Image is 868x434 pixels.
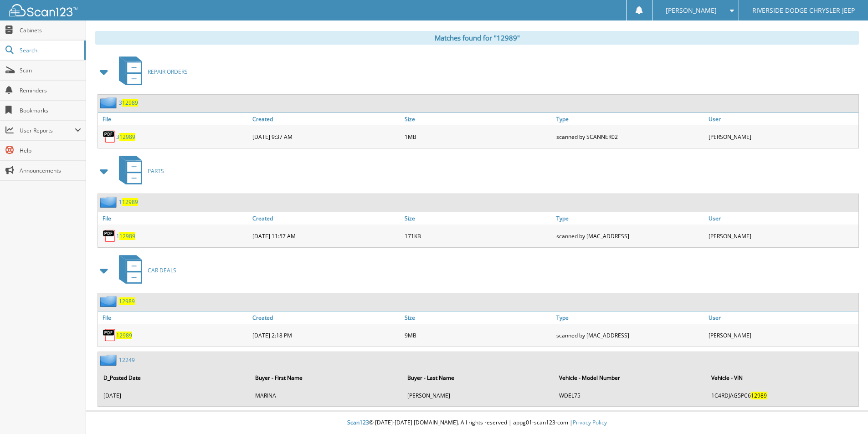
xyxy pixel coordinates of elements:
span: User Reports [20,127,75,134]
span: 12989 [122,99,138,107]
a: PARTS [113,153,164,189]
img: scan123-logo-white.svg [9,4,77,16]
div: © [DATE]-[DATE] [DOMAIN_NAME]. All rights reserved | appg01-scan123-com | [86,412,868,434]
a: Privacy Policy [573,419,607,426]
a: File [98,212,250,225]
span: 12989 [119,232,135,240]
td: 1C4RDJAG5PC6 [707,388,858,403]
div: 9MB [402,326,555,344]
div: [DATE] 11:57 AM [250,227,402,245]
span: CAR DEALS [148,266,176,274]
th: Vehicle - Model Number [555,368,705,387]
a: 12249 [119,356,135,364]
a: Type [554,311,706,324]
div: scanned by [MAC_ADDRESS] [554,227,706,245]
div: scanned by [MAC_ADDRESS] [554,326,706,344]
div: [PERSON_NAME] [706,128,858,146]
span: 12989 [751,392,767,399]
span: 12989 [122,198,138,206]
a: User [706,113,858,125]
iframe: Chat Widget [822,390,868,434]
th: D_Posted Date [99,368,250,387]
span: Scan [20,66,81,74]
img: folder2.png [100,354,119,366]
img: PDF.png [103,328,116,342]
a: Created [250,212,402,225]
a: Created [250,113,402,125]
span: Scan123 [347,419,369,426]
td: [PERSON_NAME] [403,388,554,403]
a: 312989 [116,133,135,141]
div: 1MB [402,128,555,146]
a: REPAIR ORDERS [113,54,188,90]
td: MARINA [251,388,401,403]
img: PDF.png [103,130,116,143]
div: [DATE] 9:37 AM [250,128,402,146]
a: Size [402,212,555,225]
span: RIVERSIDE DODGE CHRYSLER JEEP [752,8,855,13]
div: [DATE] 2:18 PM [250,326,402,344]
a: CAR DEALS [113,252,176,288]
span: PARTS [148,167,164,175]
span: Announcements [20,167,81,174]
a: 312989 [119,99,138,107]
img: folder2.png [100,97,119,108]
th: Vehicle - VIN [707,368,858,387]
div: [PERSON_NAME] [706,326,858,344]
a: Type [554,212,706,225]
a: 112989 [119,198,138,206]
span: 12989 [119,133,135,141]
a: Created [250,311,402,324]
a: 12989 [119,297,135,305]
span: Reminders [20,87,81,94]
div: 171KB [402,227,555,245]
a: File [98,113,250,125]
td: [DATE] [99,388,250,403]
span: Cabinets [20,26,81,34]
img: PDF.png [103,229,116,243]
span: Bookmarks [20,107,81,114]
span: [PERSON_NAME] [666,8,717,13]
img: folder2.png [100,196,119,208]
a: User [706,212,858,225]
span: Help [20,147,81,154]
a: 112989 [116,232,135,240]
img: folder2.png [100,296,119,307]
div: scanned by SCANNER02 [554,128,706,146]
div: Matches found for "12989" [95,31,859,45]
a: User [706,311,858,324]
a: 12989 [116,332,132,339]
th: Buyer - First Name [251,368,401,387]
td: WDEL75 [555,388,705,403]
a: Size [402,113,555,125]
span: Search [20,46,80,54]
a: File [98,311,250,324]
div: [PERSON_NAME] [706,227,858,245]
a: Type [554,113,706,125]
a: Size [402,311,555,324]
th: Buyer - Last Name [403,368,554,387]
span: REPAIR ORDERS [148,68,188,76]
